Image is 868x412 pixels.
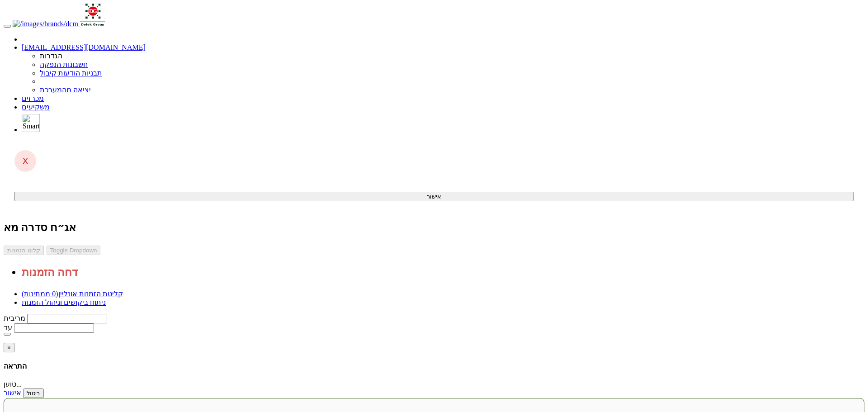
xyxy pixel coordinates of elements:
[4,362,864,370] h4: התראה
[4,343,14,352] button: Close
[40,61,88,68] a: חשבונות הנפקה
[14,192,854,201] button: אישור
[80,4,105,26] img: Auction Logo
[4,246,44,255] button: קלוט הזמנות
[23,388,44,398] button: ביטול
[22,95,44,102] a: מכרזים
[4,380,864,388] div: טוען...
[22,266,78,278] a: דחה הזמנות
[22,290,123,298] a: קליטת הזמנות אונליין(0 ממתינות)
[4,389,21,397] a: אישור
[40,69,102,77] a: תבניות הודעות קיבול
[22,43,146,51] a: [EMAIL_ADDRESS][DOMAIN_NAME]
[4,314,25,322] label: מריבית
[7,344,11,351] span: ×
[22,156,28,166] span: X
[22,103,50,111] a: משקיעים
[4,324,12,331] label: עד
[22,298,106,306] a: ניתוח ביקושים וניהול הזמנות
[40,52,864,60] li: הגדרות
[47,246,101,255] button: Toggle Dropdown
[13,20,78,28] img: /images/brands/dcm
[4,221,864,234] div: קבוצת דלק בעמ - אג״ח (סדרה מא) - הנפקה לציבור
[50,247,97,254] span: Toggle Dropdown
[22,290,58,298] span: (0 ממתינות)
[40,86,91,94] a: יציאה מהמערכת
[22,114,40,132] img: SmartBull Logo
